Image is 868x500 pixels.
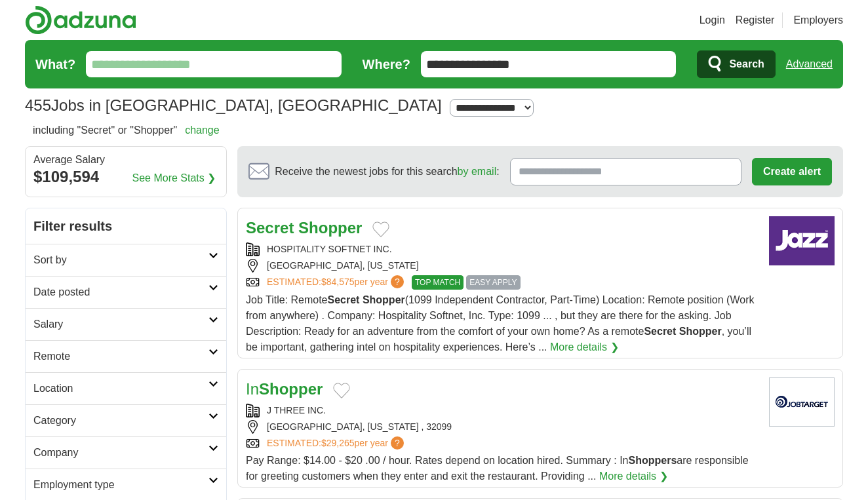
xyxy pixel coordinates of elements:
a: More details ❯ [599,469,668,484]
a: More details ❯ [550,339,619,355]
a: ESTIMATED:$29,265per year? [267,436,406,450]
h2: Category [33,413,208,429]
a: ESTIMATED:$84,575per year? [267,275,406,290]
span: 455 [25,94,51,117]
a: by email [458,166,497,177]
a: See More Stats ❯ [132,170,216,186]
button: Create alert [752,158,832,185]
strong: Shopper [298,219,362,237]
h2: Filter results [26,208,226,244]
h2: Sort by [33,252,208,268]
span: $29,265 [321,438,355,448]
span: Pay Range: $14.00 - $20 .00 / hour. Rates depend on location hired. Summary : In are responsible ... [246,455,749,482]
span: Receive the newest jobs for this search : [275,164,499,180]
span: TOP MATCH [412,275,464,290]
strong: Shopper [259,380,323,398]
span: Search [729,51,764,77]
div: [GEOGRAPHIC_DATA], [US_STATE] , 32099 [246,420,759,434]
a: Location [26,372,226,404]
h2: Employment type [33,477,208,493]
a: Remote [26,340,226,372]
strong: Secret [328,294,360,305]
div: [GEOGRAPHIC_DATA], [US_STATE] [246,259,759,273]
button: Add to favorite jobs [333,383,350,398]
h1: Jobs in [GEOGRAPHIC_DATA], [GEOGRAPHIC_DATA] [25,96,442,114]
a: Secret Shopper [246,219,362,237]
h2: Location [33,381,208,396]
strong: Shopper [363,294,405,305]
div: Average Salary [33,155,218,165]
div: J THREE INC. [246,404,759,417]
strong: Shopper [679,326,722,337]
img: Adzuna logo [25,5,136,35]
span: $84,575 [321,277,355,287]
h2: Company [33,445,208,461]
a: Salary [26,308,226,340]
a: Advanced [786,51,833,77]
strong: Secret [644,326,676,337]
a: change [185,125,220,136]
div: $109,594 [33,165,218,189]
a: Register [736,12,775,28]
div: HOSPITALITY SOFTNET INC. [246,242,759,256]
a: Date posted [26,276,226,308]
strong: Shoppers [628,455,677,466]
a: Sort by [26,244,226,276]
a: Employers [793,12,843,28]
h2: Remote [33,349,208,364]
label: Where? [363,54,410,74]
span: Job Title: Remote (1099 Independent Contractor, Part-Time) Location: Remote position (Work from a... [246,294,754,353]
a: Company [26,436,226,469]
h2: Salary [33,317,208,332]
button: Add to favorite jobs [372,221,389,237]
img: Company logo [769,216,835,265]
a: Category [26,404,226,436]
a: InShopper [246,380,323,398]
img: Company logo [769,377,835,427]
strong: Secret [246,219,294,237]
label: What? [35,54,75,74]
span: EASY APPLY [466,275,520,290]
span: ? [391,275,404,288]
a: Login [700,12,725,28]
h2: including "Secret" or "Shopper" [33,123,220,138]
h2: Date posted [33,284,208,300]
button: Search [697,50,775,78]
span: ? [391,436,404,450]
